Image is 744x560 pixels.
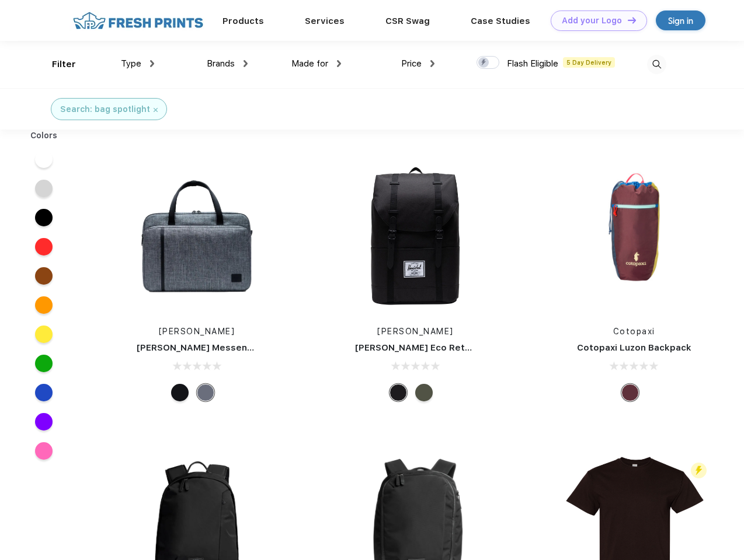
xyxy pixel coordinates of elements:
[337,60,341,67] img: dropdown.png
[22,129,67,142] div: Colors
[244,60,248,67] img: dropdown.png
[562,16,622,26] div: Add your Logo
[154,108,158,112] img: filter_cancel.svg
[171,384,189,401] div: Black
[119,159,274,314] img: func=resize&h=266
[150,60,154,67] img: dropdown.png
[390,384,407,401] div: Black
[222,16,264,26] a: Products
[430,60,434,67] img: dropdown.png
[577,342,691,353] a: Cotopaxi Luzon Backpack
[668,14,693,27] div: Sign in
[137,342,263,353] a: [PERSON_NAME] Messenger
[647,55,666,74] img: desktop_search.svg
[52,58,76,71] div: Filter
[207,58,235,69] span: Brands
[377,327,454,336] a: [PERSON_NAME]
[69,10,207,31] img: fo%20logo%202.webp
[291,58,328,69] span: Made for
[338,159,493,314] img: func=resize&h=266
[60,103,150,116] div: Search: bag spotlight
[628,17,636,23] img: DT
[121,58,141,69] span: Type
[159,327,235,336] a: [PERSON_NAME]
[656,10,705,30] a: Sign in
[691,463,707,478] img: flash_active_toggle.svg
[415,384,433,401] div: Forest
[507,58,558,69] span: Flash Eligible
[621,384,639,401] div: Surprise
[563,57,615,68] span: 5 Day Delivery
[613,327,655,336] a: Cotopaxi
[557,159,712,314] img: func=resize&h=266
[355,342,594,353] a: [PERSON_NAME] Eco Retreat 15" Computer Backpack
[197,384,214,401] div: Raven Crosshatch
[401,58,422,69] span: Price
